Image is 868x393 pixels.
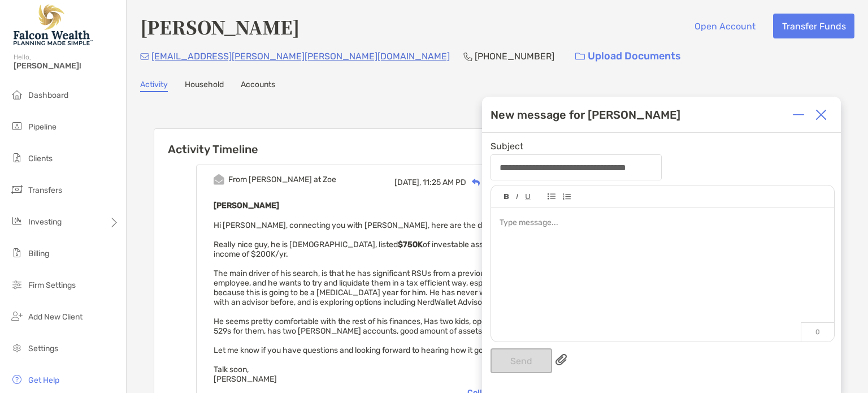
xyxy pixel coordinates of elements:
[504,194,509,200] img: Editor control icon
[10,214,24,228] img: investing icon
[10,183,24,196] img: transfers icon
[10,278,24,291] img: firm-settings icon
[548,193,555,200] img: Editor control icon
[10,151,24,165] img: clients icon
[10,119,24,133] img: pipeline icon
[14,5,93,45] img: Falcon Wealth Planning Logo
[685,14,764,38] button: Open Account
[562,193,571,200] img: Editor control icon
[491,141,523,151] label: Subject
[28,122,57,132] span: Pipeline
[241,80,275,92] a: Accounts
[516,194,518,200] img: Editor control icon
[28,312,83,322] span: Add New Client
[575,53,585,61] img: button icon
[10,246,24,260] img: billing icon
[568,44,688,68] a: Upload Documents
[28,375,59,385] span: Get Help
[151,49,450,63] p: [EMAIL_ADDRESS][PERSON_NAME][PERSON_NAME][DOMAIN_NAME]
[228,175,336,184] div: From [PERSON_NAME] at Zoe
[140,14,300,40] h4: [PERSON_NAME]
[214,201,279,210] b: [PERSON_NAME]
[801,322,834,342] p: 0
[10,341,24,355] img: settings icon
[472,179,480,186] img: Reply icon
[10,88,24,101] img: dashboard icon
[793,109,804,120] img: Expand or collapse
[466,176,503,188] div: Reply
[28,154,53,163] span: Clients
[28,249,49,258] span: Billing
[185,80,224,92] a: Household
[423,178,466,187] span: 11:25 AM PD
[10,309,24,323] img: add_new_client icon
[773,14,854,38] button: Transfer Funds
[214,221,511,384] span: Hi [PERSON_NAME], connecting you with [PERSON_NAME], here are the details: Really nice guy, he is...
[475,49,554,63] p: [PHONE_NUMBER]
[154,129,570,156] h6: Activity Timeline
[14,61,119,71] span: [PERSON_NAME]!
[28,280,76,290] span: Firm Settings
[394,178,421,187] span: [DATE],
[140,80,168,92] a: Activity
[140,53,149,60] img: Email Icon
[28,90,68,100] span: Dashboard
[555,354,567,365] img: paperclip attachments
[525,194,531,200] img: Editor control icon
[10,373,24,386] img: get-help icon
[463,52,472,61] img: Phone Icon
[398,240,423,249] strong: $750K
[815,109,827,120] img: Close
[214,174,224,185] img: Event icon
[28,185,62,195] span: Transfers
[28,344,58,353] span: Settings
[28,217,62,227] span: Investing
[491,108,680,122] div: New message for [PERSON_NAME]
